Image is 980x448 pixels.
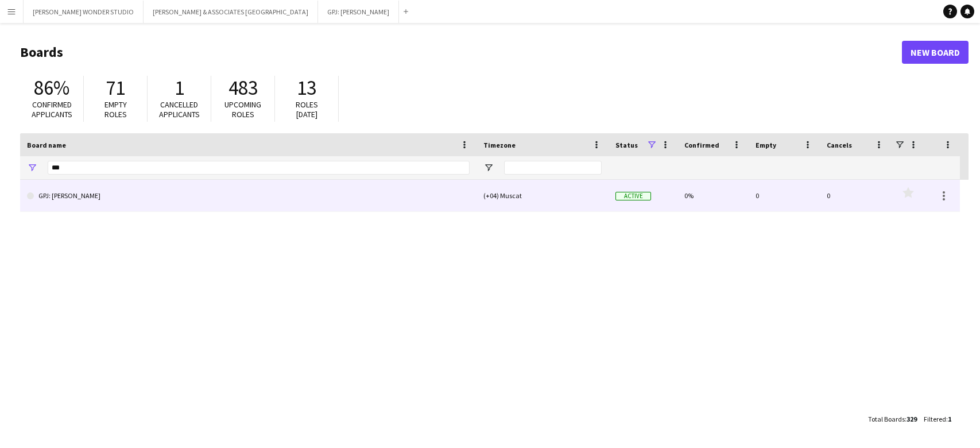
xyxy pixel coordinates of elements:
[144,1,318,23] button: [PERSON_NAME] & ASSOCIATES [GEOGRAPHIC_DATA]
[297,75,316,101] span: 13
[224,99,261,119] span: Upcoming roles
[477,180,609,211] div: (+04) Muscat
[924,408,951,430] div: :
[504,161,602,175] input: Timezone Filter Input
[749,180,820,211] div: 0
[20,44,902,61] h1: Boards
[34,75,69,101] span: 86%
[948,415,951,423] span: 1
[684,141,719,149] span: Confirmed
[106,75,125,101] span: 71
[907,415,917,423] span: 329
[104,99,127,119] span: Empty roles
[175,75,184,101] span: 1
[756,141,776,149] span: Empty
[615,141,638,149] span: Status
[868,415,905,423] span: Total Boards
[615,192,651,200] span: Active
[827,141,852,149] span: Cancels
[318,1,399,23] button: GPJ: [PERSON_NAME]
[483,141,516,149] span: Timezone
[820,180,891,211] div: 0
[32,99,72,119] span: Confirmed applicants
[296,99,318,119] span: Roles [DATE]
[868,408,917,430] div: :
[27,180,470,212] a: GPJ: [PERSON_NAME]
[677,180,749,211] div: 0%
[924,415,946,423] span: Filtered
[24,1,144,23] button: [PERSON_NAME] WONDER STUDIO
[48,161,470,175] input: Board name Filter Input
[27,163,37,173] button: Open Filter Menu
[483,163,494,173] button: Open Filter Menu
[159,99,200,119] span: Cancelled applicants
[27,141,66,149] span: Board name
[228,75,258,101] span: 483
[902,41,969,64] a: New Board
